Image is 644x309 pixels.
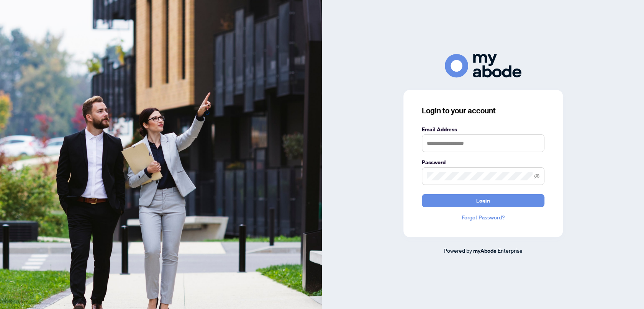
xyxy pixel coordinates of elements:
img: ma-logo [445,54,521,77]
label: Password [422,158,544,167]
label: Email Address [422,125,544,134]
a: Forgot Password? [422,213,544,222]
h3: Login to your account [422,105,544,116]
button: Login [422,194,544,207]
a: myAbode [473,247,497,255]
span: eye-invisible [534,173,539,179]
span: Powered by [444,247,472,254]
span: Login [476,195,490,207]
span: Enterprise [498,247,523,254]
